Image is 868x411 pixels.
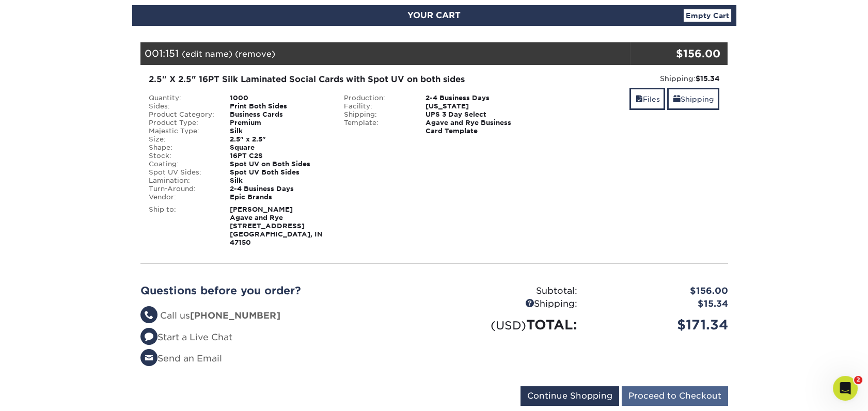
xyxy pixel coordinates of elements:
[149,73,524,86] div: 2.5" X 2.5" 16PT Silk Laminated Social Cards with Spot UV on both sides
[141,193,223,201] div: Vendor:
[222,177,336,185] div: Silk
[434,297,585,311] div: Shipping:
[222,168,336,177] div: Spot UV Both Sides
[140,42,630,65] div: 001:
[222,160,336,168] div: Spot UV on Both Sides
[418,110,532,119] div: UPS 3 Day Select
[520,386,619,406] input: Continue Shopping
[235,49,275,59] a: (remove)
[418,119,532,135] div: Agave and Rye Business Card Template
[418,102,532,110] div: [US_STATE]
[336,119,418,135] div: Template:
[165,48,179,59] span: 151
[695,74,719,83] strong: $15.34
[141,102,223,110] div: Sides:
[407,10,461,20] span: YOUR CART
[141,119,223,127] div: Product Type:
[141,127,223,135] div: Majestic Type:
[141,206,223,247] div: Ship to:
[635,95,642,103] span: files
[140,332,232,342] a: Start a Live Chat
[833,376,858,401] iframe: Intercom live chat
[673,95,680,103] span: shipping
[141,160,223,168] div: Coating:
[336,94,418,102] div: Production:
[222,185,336,193] div: 2-4 Business Days
[222,152,336,160] div: 16PT C2S
[3,380,88,407] iframe: Google Customer Reviews
[540,73,720,84] div: Shipping:
[336,110,418,119] div: Shipping:
[141,135,223,144] div: Size:
[141,110,223,119] div: Product Category:
[141,185,223,193] div: Turn-Around:
[854,376,862,384] span: 2
[141,144,223,152] div: Shape:
[141,152,223,160] div: Stock:
[667,88,719,110] a: Shipping
[585,315,736,335] div: $171.34
[222,110,336,119] div: Business Cards
[622,386,728,406] input: Proceed to Checkout
[629,88,665,110] a: Files
[140,353,222,363] a: Send an Email
[585,297,736,311] div: $15.34
[141,94,223,102] div: Quantity:
[222,144,336,152] div: Square
[141,168,223,177] div: Spot UV Sides:
[222,135,336,144] div: 2.5" x 2.5"
[336,102,418,110] div: Facility:
[434,284,585,298] div: Subtotal:
[230,206,323,246] strong: [PERSON_NAME] Agave and Rye [STREET_ADDRESS] [GEOGRAPHIC_DATA], IN 47150
[222,94,336,102] div: 1000
[190,310,280,321] strong: [PHONE_NUMBER]
[140,309,427,323] li: Call us
[684,9,731,22] a: Empty Cart
[222,127,336,135] div: Silk
[222,119,336,127] div: Premium
[585,284,736,298] div: $156.00
[222,193,336,201] div: Epic Brands
[141,177,223,185] div: Lamination:
[434,315,585,335] div: TOTAL:
[418,94,532,102] div: 2-4 Business Days
[140,284,427,297] h2: Questions before you order?
[491,319,526,332] small: (USD)
[630,46,720,61] div: $156.00
[182,49,232,59] a: (edit name)
[222,102,336,110] div: Print Both Sides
